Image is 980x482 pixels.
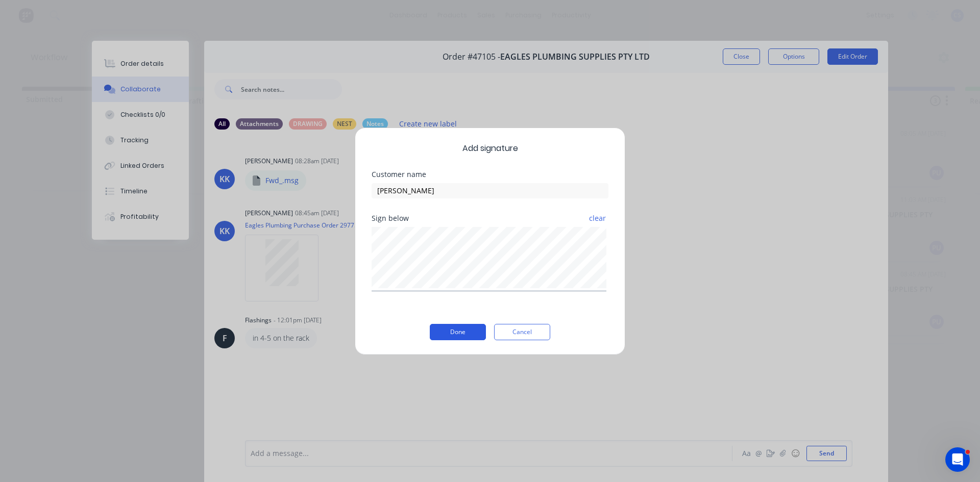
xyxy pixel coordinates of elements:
[372,142,608,155] span: Add signature
[372,215,608,222] div: Sign below
[372,171,608,178] div: Customer name
[945,447,970,472] iframe: Intercom live chat
[494,324,550,340] button: Cancel
[372,183,608,198] input: Enter customer name
[589,209,606,227] button: clear
[430,324,486,340] button: Done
